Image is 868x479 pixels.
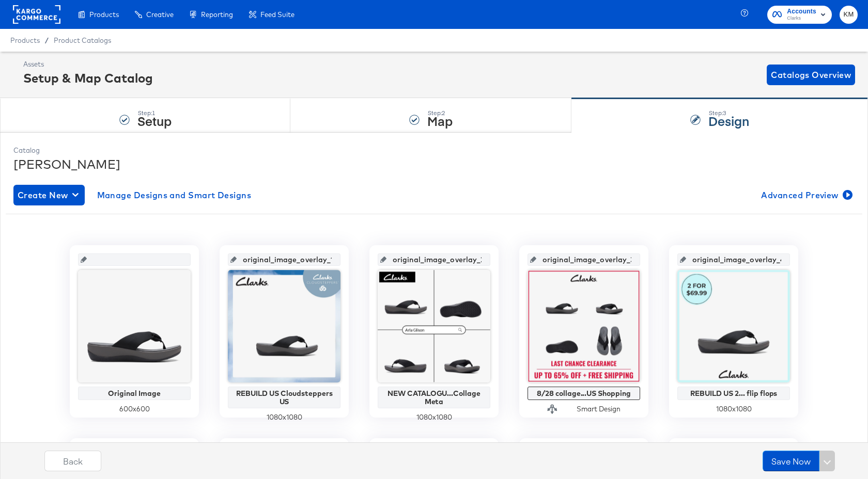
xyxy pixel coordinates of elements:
span: Manage Designs and Smart Designs [97,188,252,202]
div: 8/28 collage...US Shopping [530,389,638,397]
button: Back [44,451,101,471]
button: Catalogs Overview [767,65,855,85]
span: Clarks [787,14,816,23]
button: KM [840,6,858,24]
button: Save Now [763,451,819,471]
span: / [40,36,54,44]
span: Accounts [787,6,816,17]
div: 600 x 600 [78,404,191,414]
strong: Design [708,112,749,129]
span: Reporting [201,10,233,19]
span: Advanced Preview [761,188,850,202]
button: AccountsClarks [767,6,832,24]
div: REBUILD US Cloudsteppers US [230,389,338,406]
span: Creative [146,10,174,19]
div: 1080 x 1080 [677,404,790,414]
strong: Setup [137,112,172,129]
div: Step: 2 [427,109,453,117]
div: NEW CATALOGU...Collage Meta [380,389,488,406]
div: REBUILD US 2... flip flops [680,389,787,397]
strong: Map [427,112,453,129]
div: Assets [23,59,153,69]
span: Create New [18,188,81,202]
div: Setup & Map Catalog [23,69,153,87]
button: Advanced Preview [757,185,855,205]
div: Step: 1 [137,109,172,117]
span: Feed Suite [260,10,295,19]
a: Product Catalogs [54,36,111,44]
div: 1080 x 1080 [378,412,490,422]
span: Products [89,10,119,19]
button: Manage Designs and Smart Designs [93,185,256,205]
div: 1080 x 1080 [228,412,340,422]
div: Original Image [81,389,188,397]
div: Step: 3 [708,109,749,117]
span: Catalogs Overview [771,68,851,82]
button: Create New [13,185,85,205]
div: [PERSON_NAME] [13,155,855,173]
span: Products [10,36,40,44]
span: KM [844,9,854,21]
div: Smart Design [577,404,621,414]
div: Catalog [13,146,855,155]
